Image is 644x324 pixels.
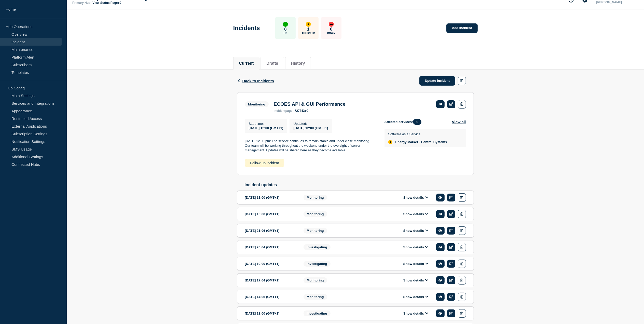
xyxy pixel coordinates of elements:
p: Primary Hub [72,1,90,5]
div: affected [306,22,311,27]
div: [DATE] 13:00 (GMT+1) [245,309,296,318]
p: Start time : [249,122,283,126]
button: Back to Incidents [237,79,274,83]
p: 0 [330,27,332,32]
span: Monitoring [304,294,327,300]
span: Affected services: [385,119,424,125]
p: page [274,109,293,113]
span: Investigating [304,244,331,250]
button: Show details [402,311,430,316]
h2: Incident updates [245,183,474,187]
span: Investigating [304,261,331,267]
span: Investigating [304,310,331,316]
p: 1 [307,27,309,32]
button: Show details [402,212,430,216]
p: Software as a Service [388,132,447,136]
h3: ECOES API & GUI Performance [274,101,346,107]
span: Monitoring [245,101,269,107]
div: [DATE] 10:00 (GMT+1) [245,210,296,218]
span: 1 [413,119,421,125]
span: Back to Incidents [242,79,274,83]
span: [DATE] 12:00 (GMT+1) [249,126,283,130]
p: Down [327,32,335,35]
button: Show details [402,195,430,200]
span: Energy Market - Central Systems [395,140,447,144]
div: [DATE] 19:00 (GMT+1) [245,260,296,268]
div: [DATE] 21:06 (GMT+1) [245,226,296,235]
span: Monitoring [304,228,327,234]
div: [DATE] 14:06 (GMT+1) [245,293,296,301]
p: [PERSON_NAME] [595,1,638,4]
button: Show details [402,295,430,299]
div: [DATE] 20:04 (GMT+1) [245,243,296,251]
button: History [291,61,305,66]
p: 8 [284,27,286,32]
div: [DATE] 17:04 (GMT+1) [245,276,296,285]
div: up [283,22,288,27]
p: Up [284,32,287,35]
button: Drafts [266,61,278,66]
button: Show details [402,262,430,266]
a: View Status Page [92,1,121,5]
a: Add incident [446,23,478,33]
button: Show details [402,245,430,249]
button: Current [239,61,254,66]
div: affected [388,140,392,144]
span: incident [274,109,285,113]
p: [DATE] 12.00 pm: The service continues to remain stable and under close monitoring. Our team will... [245,139,376,153]
div: Follow-up incident [245,159,284,167]
div: [DATE] 12:00 (GMT+1) [293,126,328,130]
a: 727843 [295,109,308,113]
button: Show details [402,278,430,282]
p: Affected [302,32,315,35]
h1: Incidents [233,24,260,32]
a: Update incident [419,76,456,86]
button: Show details [402,228,430,233]
span: Monitoring [304,211,327,217]
div: down [329,22,334,27]
button: View all [452,119,466,125]
p: Updated : [293,122,328,126]
span: Monitoring [304,277,327,283]
span: Monitoring [304,195,327,200]
div: [DATE] 11:00 (GMT+1) [245,193,296,202]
